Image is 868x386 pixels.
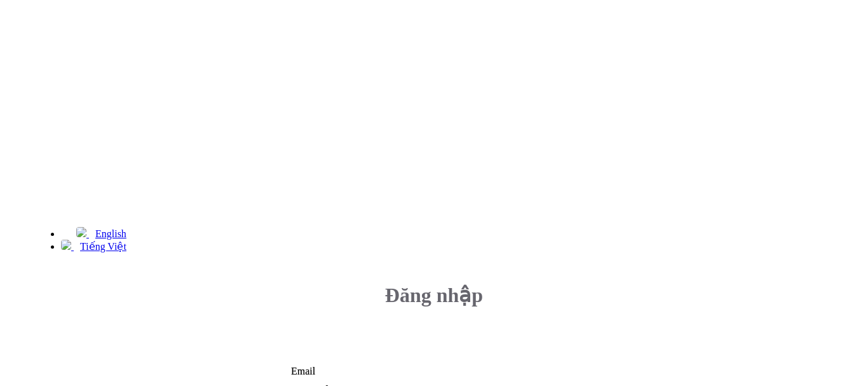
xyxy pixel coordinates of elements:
input: Email [291,366,577,377]
img: 226-united-states.svg [76,227,86,237]
a: English [76,228,126,239]
a: Tiếng Việt [61,241,126,252]
h3: Đăng nhập [291,283,577,307]
span: English [95,228,126,239]
h3: Chào mừng đến [GEOGRAPHIC_DATA] [41,56,425,80]
img: 220-vietnam.svg [61,240,71,250]
h4: Cổng thông tin [PERSON_NAME] [41,106,425,120]
span: Tiếng Việt [80,241,126,252]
